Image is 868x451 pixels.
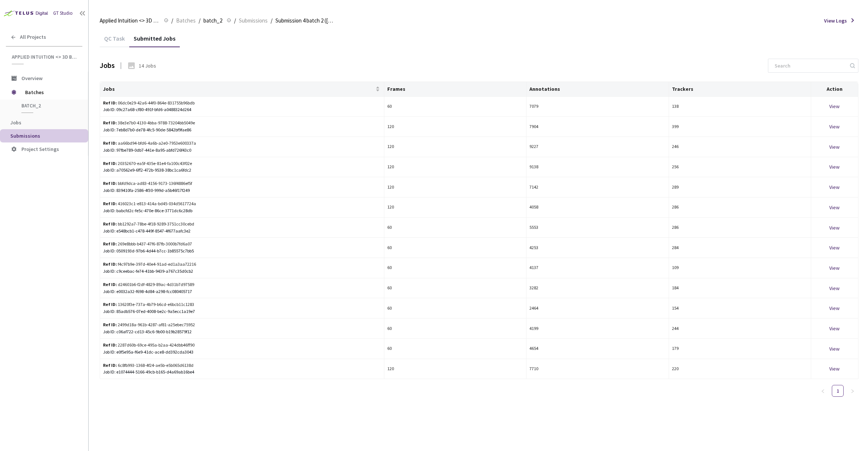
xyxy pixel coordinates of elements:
[100,35,129,47] div: QC Task
[526,298,669,319] td: 2464
[100,60,115,71] div: Jobs
[847,385,858,397] li: Next Page
[814,284,855,292] div: View
[384,238,526,258] td: 60
[234,16,236,25] li: /
[176,16,196,25] span: Batches
[384,278,526,299] td: 60
[811,82,858,97] th: Action
[103,261,117,267] b: Ref ID:
[171,16,173,25] li: /
[103,221,117,227] b: Ref ID:
[103,288,381,295] div: Job ID: e0032a32-f698-4d84-a298-fcc080405717
[526,177,669,197] td: 7142
[669,238,811,258] td: 284
[271,16,272,25] li: /
[814,203,855,211] div: View
[526,319,669,339] td: 4199
[103,160,231,167] div: 20352670-ea5f-435e-81e4-fa100c43f02e
[103,100,231,107] div: 06dc0e29-42a6-44f0-864e-831755b96bdb
[384,319,526,339] td: 60
[384,82,526,97] th: Frames
[384,97,526,117] td: 60
[103,180,117,186] b: Ref ID:
[103,127,381,134] div: Job ID: 7eb8d7b0-de78-4fc5-90de-5842bf9fae86
[526,218,669,238] td: 5553
[669,97,811,117] td: 138
[103,282,117,287] b: Ref ID:
[103,362,117,368] b: Ref ID:
[103,342,231,349] div: 2287d60b-69ce-495a-b2aa-424dbb46ff90
[21,103,76,109] span: batch_2
[384,197,526,218] td: 120
[103,321,231,328] div: 2499d18a-961b-4287-af81-a25ebec75952
[103,147,381,154] div: Job ID: 97fbe789-0db7-441e-8a95-abfd726f43c0
[669,117,811,137] td: 399
[814,244,855,252] div: View
[850,389,855,393] span: right
[526,97,669,117] td: 7079
[103,120,117,125] b: Ref ID:
[669,258,811,278] td: 109
[103,328,381,335] div: Job ID: c06af722-cd13-45c6-9b00-b19b28579f12
[384,177,526,197] td: 120
[814,123,855,131] div: View
[821,389,825,393] span: left
[103,268,381,275] div: Job ID: c9ceebac-fe74-41bb-9439-a767c35d0cb2
[103,180,231,187] div: bbfd9dca-ad83-4156-9173-136f4886ef5f
[814,163,855,171] div: View
[103,106,381,113] div: Job ID: 09c27a68-cf80-491f-bfd6-a0488324d264
[100,16,159,25] span: Applied Intuition <> 3D BBox - [PERSON_NAME]
[526,278,669,299] td: 3282
[832,385,843,396] a: 1
[103,120,231,127] div: 38e3e7b0-4130-4bba-9788-73204bb5049e
[817,385,829,397] button: left
[384,157,526,178] td: 120
[526,82,669,97] th: Annotations
[103,140,117,146] b: Ref ID:
[526,157,669,178] td: 9138
[526,117,669,137] td: 7904
[103,261,231,268] div: f4c97b9e-397d-40e4-91ad-ed1a3aa72216
[814,365,855,373] div: View
[384,218,526,238] td: 60
[103,187,381,194] div: Job ID: 839410fa-2586-4f30-999d-a5b46f17f249
[669,339,811,359] td: 179
[103,161,117,166] b: Ref ID:
[103,369,381,376] div: Job ID: e1074444-5166-49cb-b165-d4a69ab16be4
[103,322,117,327] b: Ref ID:
[103,100,117,106] b: Ref ID:
[384,339,526,359] td: 60
[103,207,381,214] div: Job ID: babcfd2c-fe5c-470e-86ce-3771dc6c28db
[103,302,117,307] b: Ref ID:
[21,75,42,82] span: Overview
[669,319,811,339] td: 244
[669,218,811,238] td: 286
[275,16,335,25] span: Submission 4 batch 2 ([DATE])
[53,10,73,17] div: GT Studio
[103,228,381,235] div: Job ID: e548bcb1-c478-449f-8547-4f677aafc3e2
[814,224,855,232] div: View
[526,137,669,157] td: 9227
[239,16,268,25] span: Submissions
[526,339,669,359] td: 4654
[526,197,669,218] td: 4058
[103,342,117,348] b: Ref ID:
[100,82,384,97] th: Jobs
[384,359,526,379] td: 120
[384,137,526,157] td: 120
[103,248,381,255] div: Job ID: 0509193d-97b6-4d44-b7cc-1b85575c7bb5
[10,132,40,139] span: Submissions
[832,385,844,397] li: 1
[199,16,200,25] li: /
[770,59,849,72] input: Search
[669,137,811,157] td: 246
[669,157,811,178] td: 256
[139,62,156,69] div: 14 Jobs
[21,146,59,152] span: Project Settings
[103,301,231,308] div: 13620f3e-737a-4b79-b6cd-e6bcb11c1283
[526,359,669,379] td: 7710
[10,119,21,126] span: Jobs
[669,278,811,299] td: 184
[384,258,526,278] td: 60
